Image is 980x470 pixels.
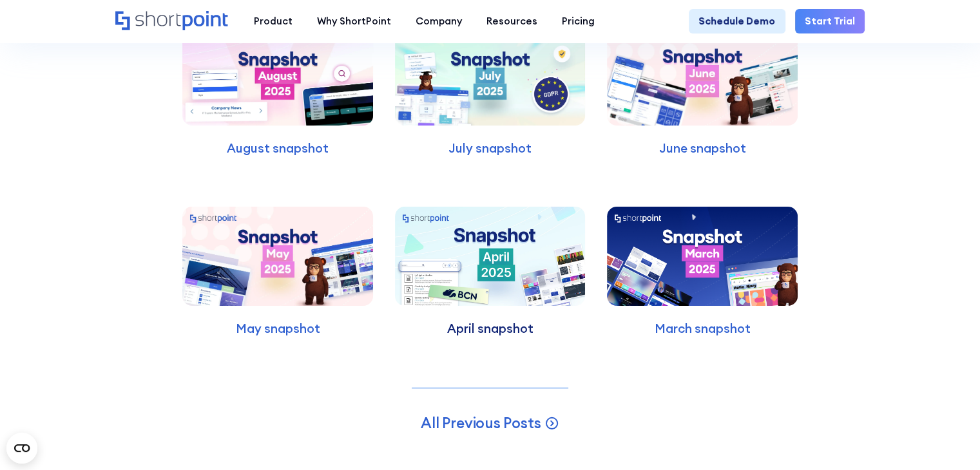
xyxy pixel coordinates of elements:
a: July snapshot [389,6,591,158]
div: Pricing [562,14,595,29]
a: August snapshot [177,6,379,158]
a: Company [403,9,474,33]
a: Home [115,11,229,32]
div: Why ShortPoint [317,14,391,29]
a: Start Trial [795,9,865,33]
a: Pricing [550,9,607,33]
p: May snapshot [182,319,372,338]
a: April snapshot [389,187,591,337]
a: Resources [474,9,550,33]
iframe: Chat Widget [916,408,980,470]
p: July snapshot [395,139,585,158]
p: August snapshot [182,139,372,158]
a: March snapshot [601,187,803,337]
a: Schedule Demo [689,9,785,33]
button: Open CMP widget [6,433,37,464]
a: May snapshot [177,187,379,338]
a: Why ShortPoint [305,9,403,33]
p: April snapshot [395,319,585,338]
span: All Previous Posts [421,413,541,432]
p: March snapshot [607,319,797,338]
a: All Previous Posts [421,413,559,433]
div: Company [416,14,462,29]
p: June snapshot [607,139,797,158]
a: June snapshot [601,6,803,158]
div: Product [254,14,293,29]
div: Resources [486,14,537,29]
a: Product [242,9,305,33]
